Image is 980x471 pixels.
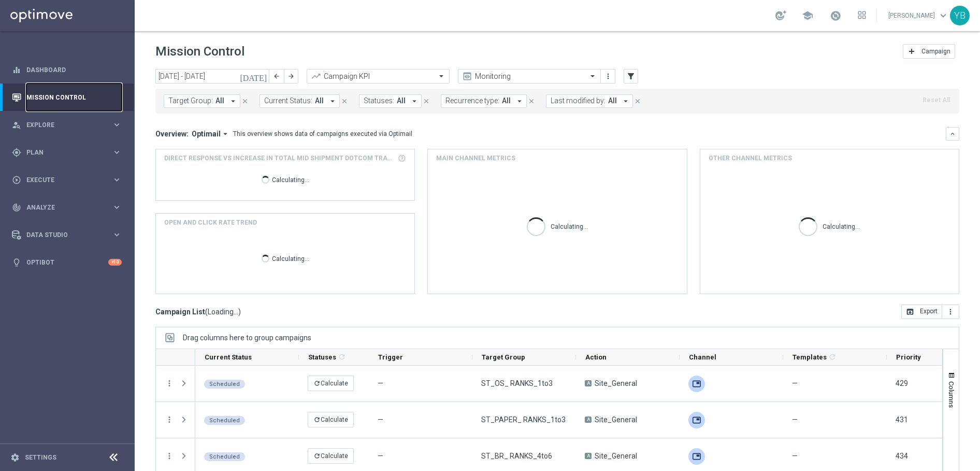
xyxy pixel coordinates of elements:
[11,66,122,74] div: equalizer Dashboard
[11,93,122,102] button: Mission Control
[621,96,630,106] i: arrow_drop_down
[26,122,112,128] span: Explore
[603,70,613,82] button: more_vert
[942,304,959,319] button: more_vert
[112,147,122,157] i: keyboard_arrow_right
[108,259,122,266] div: +10
[688,448,705,465] div: Adobe SFTP Prod
[585,417,592,423] span: A
[896,353,921,361] span: Priority
[189,129,233,138] button: Optimail arrow_drop_down
[595,379,637,388] span: Site_General
[595,451,637,461] span: Site_General
[11,176,122,184] button: play_circle_outline Execute keyboard_arrow_right
[634,98,641,105] i: close
[949,130,956,137] i: keyboard_arrow_down
[12,203,112,212] div: Analyze
[233,129,412,138] div: This overview shows data of campaigns executed via Optimail
[792,379,798,388] span: —
[112,202,122,212] i: keyboard_arrow_right
[792,415,798,424] span: —
[208,307,238,316] span: Loading...
[527,95,536,107] button: close
[688,412,705,428] img: Adobe SFTP Prod
[423,98,430,105] i: close
[155,44,244,59] h1: Mission Control
[397,96,406,105] span: All
[204,451,245,461] colored-tag: Scheduled
[585,453,592,459] span: A
[307,69,450,84] ng-select: Campaign KPI
[12,175,21,185] i: play_circle_outline
[155,69,269,84] input: Select date range
[11,121,122,129] button: person_search Explore keyboard_arrow_right
[445,96,499,105] span: Recurrence type:
[264,96,312,105] span: Current Status:
[828,353,837,361] i: refresh
[272,253,309,263] p: Calculating...
[907,47,916,56] i: add
[585,353,607,361] span: Action
[792,353,827,361] span: Templates
[205,307,208,316] span: (
[12,258,21,267] i: lightbulb
[462,71,472,81] i: preview
[228,96,238,106] i: arrow_drop_down
[238,307,241,316] span: )
[482,353,525,361] span: Target Group
[313,416,321,423] i: refresh
[336,351,346,363] span: Calculate column
[209,453,240,460] span: Scheduled
[112,120,122,130] i: keyboard_arrow_right
[183,334,311,342] div: Row Groups
[946,308,955,316] i: more_vert
[340,95,349,107] button: close
[12,203,21,212] i: track_changes
[515,96,524,106] i: arrow_drop_down
[903,44,955,59] button: add Campaign
[604,72,612,80] i: more_vert
[26,204,112,211] span: Analyze
[221,129,230,138] i: arrow_drop_down
[12,175,112,185] div: Execute
[906,308,914,316] i: open_in_browser
[709,154,792,163] h4: Other channel metrics
[896,415,908,424] span: 431
[11,148,122,157] button: gps_fixed Plan keyboard_arrow_right
[284,69,298,84] button: arrow_forward
[458,69,601,84] ng-select: Monitoring
[164,154,395,163] span: Direct Response VS Increase In Total Mid Shipment Dotcom Transaction Amount
[164,94,240,108] button: Target Group: All arrow_drop_down
[168,96,213,105] span: Target Group:
[165,379,174,388] button: more_vert
[165,415,174,424] button: more_vert
[155,307,241,316] h3: Campaign List
[192,129,221,138] span: Optimail
[12,230,112,240] div: Data Studio
[204,379,245,389] colored-tag: Scheduled
[378,452,383,460] span: —
[26,149,112,156] span: Plan
[823,221,860,231] p: Calculating...
[896,452,908,460] span: 434
[313,380,321,387] i: refresh
[241,98,249,105] i: close
[422,95,431,107] button: close
[308,353,336,361] span: Statuses
[215,96,224,105] span: All
[827,351,837,363] span: Calculate column
[273,73,280,80] i: arrow_back
[25,454,56,461] a: Settings
[269,69,284,84] button: arrow_back
[164,218,257,227] h4: OPEN AND CLICK RATE TREND
[209,417,240,424] span: Scheduled
[240,72,268,81] i: [DATE]
[938,10,949,21] span: keyboard_arrow_down
[359,94,422,108] button: Statuses: All arrow_drop_down
[12,148,21,157] i: gps_fixed
[481,379,553,388] span: ST_OS_ RANKS_1to3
